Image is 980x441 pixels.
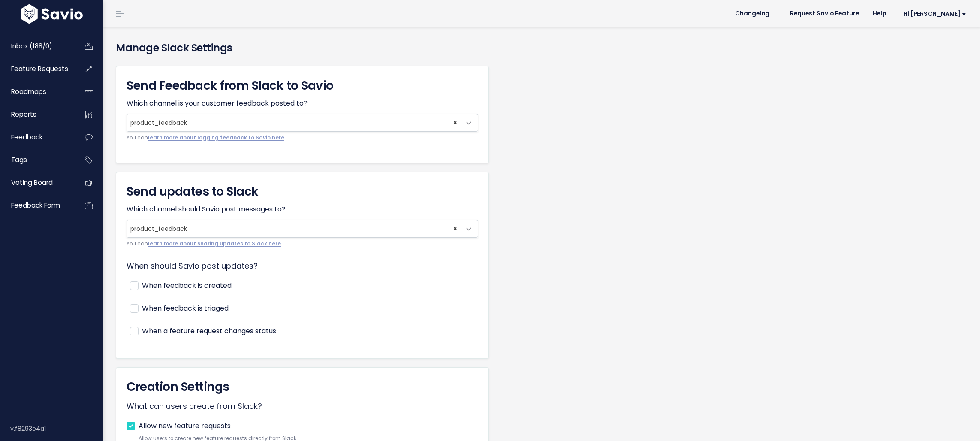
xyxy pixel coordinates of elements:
label: When feedback is triaged [142,302,229,315]
a: Request Savio Feature [783,7,866,20]
span: Feature Requests [11,64,68,73]
span: Voting Board [11,178,53,187]
a: learn more about logging feedback to Savio here [148,134,284,141]
span: Changelog [735,11,769,17]
a: Voting Board [2,173,71,193]
a: Hi [PERSON_NAME] [893,7,973,21]
h4: Manage Slack Settings [116,40,967,56]
span: Tags [11,155,27,164]
span: product_feedback [127,220,461,237]
a: Feedback form [2,196,71,215]
label: Allow new feature requests [139,420,231,432]
p: What can users create from Slack? [127,399,478,413]
span: product_feedback [127,220,478,238]
a: Inbox (188/0) [2,36,71,56]
h3: Send Feedback from Slack to Savio [127,77,478,95]
a: Roadmaps [2,82,71,102]
a: learn more about sharing updates to Slack here [148,240,281,247]
span: Feedback form [11,201,60,210]
label: Which channel is your customer feedback posted to? [127,98,308,109]
span: Reports [11,110,36,119]
img: logo-white.9d6f32f41409.svg [18,4,85,24]
a: Reports [2,105,71,124]
small: You can . [127,239,478,248]
label: Which channel should Savio post messages to? [127,204,286,214]
span: Inbox (188/0) [11,42,52,51]
span: product_feedback [127,114,461,131]
label: When feedback is created [142,280,232,292]
a: Help [866,7,893,20]
span: × [453,220,457,237]
span: product_feedback [127,114,478,132]
a: Feedback [2,127,71,147]
a: Tags [2,150,71,170]
span: × [453,114,457,131]
span: Roadmaps [11,87,46,96]
div: v.f8293e4a1 [10,417,103,440]
p: When should Savio post updates? [127,259,478,273]
small: You can . [127,133,478,142]
label: When a feature request changes status [142,325,276,338]
h3: Send updates to Slack [127,183,478,201]
span: Hi [PERSON_NAME] [903,11,966,17]
h3: Creation Settings [127,378,478,396]
a: Feature Requests [2,59,71,79]
span: Feedback [11,133,42,142]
